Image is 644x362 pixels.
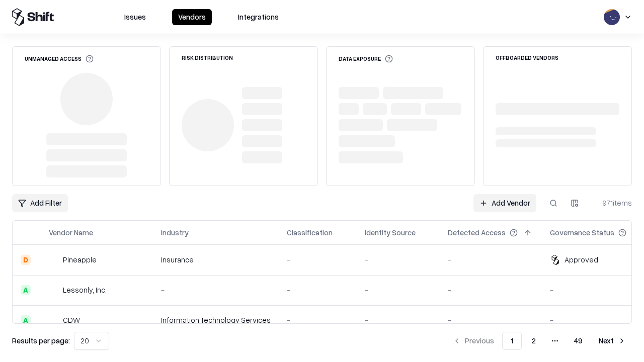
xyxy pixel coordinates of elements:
[287,227,333,238] div: Classification
[161,254,271,265] div: Insurance
[161,285,271,295] div: -
[49,285,59,295] img: Lessonly, Inc.
[502,332,522,350] button: 1
[287,285,349,295] div: -
[21,255,31,265] div: D
[448,227,506,238] div: Detected Access
[365,285,432,295] div: -
[496,55,558,60] div: Offboarded Vendors
[12,335,70,346] p: Results per page:
[172,9,212,25] button: Vendors
[365,315,432,325] div: -
[524,332,544,350] button: 2
[63,315,80,325] div: CDW
[339,55,393,63] div: Data Exposure
[566,332,591,350] button: 49
[232,9,285,25] button: Integrations
[49,227,93,238] div: Vendor Name
[447,332,632,350] nav: pagination
[161,315,271,325] div: Information Technology Services
[448,254,534,265] div: -
[593,332,632,350] button: Next
[448,285,534,295] div: -
[63,254,97,265] div: Pineapple
[49,315,59,325] img: CDW
[161,227,189,238] div: Industry
[25,55,94,63] div: Unmanaged Access
[118,9,152,25] button: Issues
[287,315,349,325] div: -
[63,285,107,295] div: Lessonly, Inc.
[565,254,598,265] div: Approved
[287,254,349,265] div: -
[49,255,59,265] img: Pineapple
[182,55,233,60] div: Risk Distribution
[550,285,642,295] div: -
[21,285,31,295] div: A
[550,315,642,325] div: -
[365,227,416,238] div: Identity Source
[550,227,614,238] div: Governance Status
[21,315,31,325] div: A
[592,198,632,208] div: 971 items
[12,194,68,212] button: Add Filter
[448,315,534,325] div: -
[473,194,536,212] a: Add Vendor
[365,254,432,265] div: -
